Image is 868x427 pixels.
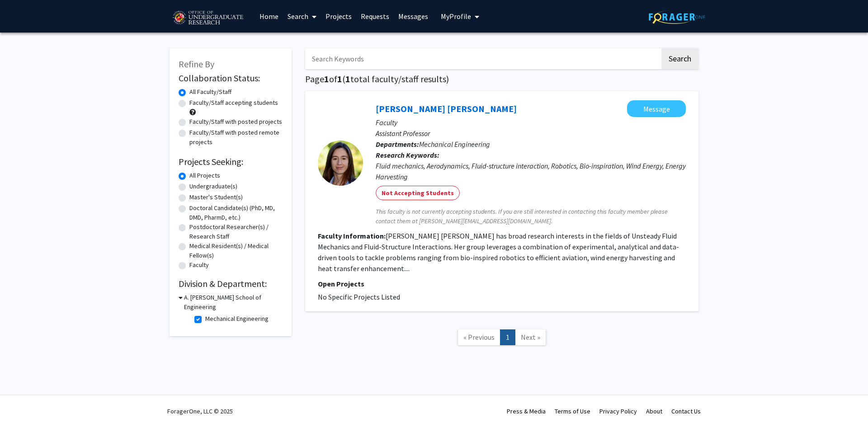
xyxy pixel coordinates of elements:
[189,182,237,191] label: Undergraduate(s)
[376,140,419,149] b: Departments:
[419,140,490,149] span: Mechanical Engineering
[189,203,283,222] label: Doctoral Candidate(s) (PhD, MD, DMD, PharmD, etc.)
[500,329,515,345] a: 1
[646,407,662,415] a: About
[305,74,698,84] h1: Page of ( total faculty/staff results)
[179,73,283,84] h2: Collaboration Status:
[376,103,517,114] a: [PERSON_NAME] [PERSON_NAME]
[179,278,283,289] h2: Division & Department:
[376,150,439,160] b: Research Keywords:
[189,98,278,108] label: Faculty/Staff accepting students
[555,407,590,415] a: Terms of Use
[324,73,329,84] span: 1
[337,73,342,84] span: 1
[189,128,283,147] label: Faculty/Staff with posted remote projects
[184,293,283,312] h3: A. [PERSON_NAME] School of Engineering
[318,278,686,289] p: Open Projects
[189,241,283,260] label: Medical Resident(s) / Medical Fellow(s)
[376,207,686,226] span: This faculty is not currently accepting students. If you are still interested in contacting this ...
[627,100,686,117] button: Message Cecilia Huertas Cerdeira
[661,48,698,69] button: Search
[394,0,433,32] a: Messages
[376,128,686,139] p: Assistant Professor
[458,329,500,345] a: Previous Page
[167,395,233,427] div: ForagerOne, LLC © 2025
[463,333,495,342] span: « Previous
[7,386,38,420] iframe: Chat
[507,407,546,415] a: Press & Media
[441,12,471,21] span: My Profile
[318,231,679,273] fg-read-more: [PERSON_NAME] [PERSON_NAME] has broad research interests in the fields of Unsteady Fluid Mechanic...
[521,333,540,342] span: Next »
[356,0,394,32] a: Requests
[205,314,269,324] label: Mechanical Engineering
[321,0,356,32] a: Projects
[283,0,321,32] a: Search
[189,117,282,127] label: Faculty/Staff with posted projects
[305,48,660,69] input: Search Keywords
[376,117,686,128] p: Faculty
[255,0,283,32] a: Home
[599,407,637,415] a: Privacy Policy
[189,222,283,241] label: Postdoctoral Researcher(s) / Research Staff
[345,73,350,84] span: 1
[376,160,686,182] div: Fluid mechanics, Aerodynamics, Fluid-structure interaction, Robotics, Bio-inspiration, Wind Energ...
[376,186,460,200] mat-chip: Not Accepting Students
[179,156,283,167] h2: Projects Seeking:
[189,192,243,202] label: Master's Student(s)
[305,320,698,357] nav: Page navigation
[189,171,220,180] label: All Projects
[189,87,231,97] label: All Faculty/Staff
[179,58,214,70] span: Refine By
[318,231,386,240] b: Faculty Information:
[649,10,705,24] img: ForagerOne Logo
[189,260,209,270] label: Faculty
[671,407,701,415] a: Contact Us
[318,292,400,301] span: No Specific Projects Listed
[515,329,546,345] a: Next Page
[170,7,246,29] img: University of Maryland Logo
